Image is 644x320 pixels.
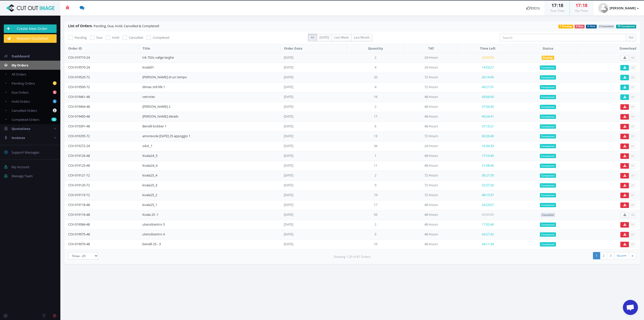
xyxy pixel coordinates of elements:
[68,202,90,207] a: COI-019118-48
[576,2,581,8] span: 17
[112,35,119,40] span: Hold
[540,203,556,207] span: Completed
[142,163,157,168] a: Koala24_4
[540,242,556,247] span: Completed
[404,239,458,249] td: 48 Hours
[280,53,347,63] td: [DATE]
[347,53,404,63] td: 2
[556,2,558,8] span: :
[347,151,404,161] td: 1
[347,141,404,151] td: 34
[347,73,404,82] td: 20
[53,81,57,85] b: 1
[280,220,347,230] td: [DATE]
[347,131,404,141] td: 13
[610,6,636,10] strong: [PERSON_NAME]
[458,63,518,73] td: 14:03:27
[280,44,347,53] th: Order Date
[347,190,404,200] td: 19
[404,141,458,151] td: 24 Hours
[540,164,556,168] span: Completed
[347,210,404,220] td: 55
[404,73,458,82] td: 72 Hours
[540,183,556,188] span: Completed
[458,230,518,239] td: 43:27:32
[540,105,556,109] span: Completed
[458,92,518,102] td: 43:06:00
[458,112,518,122] td: 40:24:41
[68,65,90,69] a: COI-019570-24
[280,230,347,239] td: [DATE]
[458,73,518,82] td: 26:14:40
[404,200,458,210] td: 48 Hours
[458,161,518,171] td: 21:08:40
[280,112,347,122] td: [DATE]
[96,35,102,40] span: Due
[280,190,347,200] td: [DATE]
[458,102,518,112] td: 37:54:30
[142,222,165,227] a: utensilcentro 5
[68,212,90,217] a: COI-019116-48
[347,230,404,239] td: 5
[404,181,458,190] td: 72 Hours
[540,223,556,227] span: Completed
[142,55,174,60] a: trk 702x valige larghe
[280,122,347,131] td: [DATE]
[142,85,165,89] a: dimax still life 1
[404,230,458,239] td: 48 Hours
[142,144,152,148] a: sdut_1
[332,34,351,41] label: Last Week
[68,222,90,227] a: COI-019084-48
[142,104,170,109] a: [PERSON_NAME] 2
[12,117,39,122] span: Completed Orders
[614,252,629,259] a: Next
[53,99,57,103] b: 0
[540,65,556,70] span: Completed
[540,144,556,149] span: Completed
[540,173,556,178] span: Completed
[280,141,347,151] td: [DATE]
[458,122,518,131] td: 37:15:21
[280,151,347,161] td: [DATE]
[280,161,347,171] td: [DATE]
[12,174,33,178] span: Manage Team
[521,1,545,16] a: Intro
[280,63,347,73] td: [DATE]
[347,161,404,171] td: 11
[142,65,154,69] a: koala01
[404,171,458,181] td: 72 Hours
[600,252,607,259] a: 2
[347,200,404,210] td: 17
[593,252,600,259] a: 1
[404,112,458,122] td: 48 Hours
[404,220,458,230] td: 48 Hours
[68,163,90,168] a: COI-019125-48
[517,44,578,53] th: Status
[12,99,30,104] span: Hold Orders
[598,25,615,28] span: 2 Cancelled
[68,85,90,89] a: COI-019500-72
[280,82,347,92] td: [DATE]
[404,210,458,220] td: 48 Hours
[347,239,404,249] td: 10
[12,108,37,113] span: Cancelled Orders
[575,9,588,13] small: Our Time
[142,134,190,138] a: amorevole [DATE] 25 appoggio 1
[458,200,518,210] td: 24:23:07
[64,44,139,53] th: Order ID
[550,9,565,13] small: Your Time
[68,134,90,138] a: COI-019295-72
[68,124,90,128] a: COI-019391-48
[142,153,157,158] a: Koala24_5
[482,55,494,60] span: 23:59:56
[404,63,458,73] td: 24 Hours
[558,25,574,28] span: 1 Pending
[540,115,556,119] span: Completed
[540,154,556,158] span: Completed
[626,34,636,41] input: Go!
[404,82,458,92] td: 72 Hours
[142,242,161,246] a: benelli 25 - 3
[68,183,90,187] a: COI-019120-72
[368,46,383,51] span: Quantity
[404,53,458,63] td: 24 Hours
